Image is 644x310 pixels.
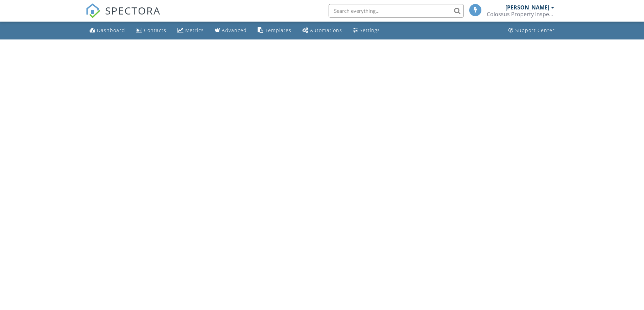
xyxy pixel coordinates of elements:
[97,27,125,33] div: Dashboard
[515,27,555,33] div: Support Center
[222,27,247,33] div: Advanced
[144,27,166,33] div: Contacts
[360,27,380,33] div: Settings
[87,24,128,37] a: Dashboard
[86,3,100,18] img: The Best Home Inspection Software - Spectora
[300,24,345,37] a: Automations (Basic)
[310,27,342,33] div: Automations
[506,24,557,37] a: Support Center
[487,11,554,18] div: Colossus Property Inspections, LLC
[212,24,249,37] a: Advanced
[329,4,464,18] input: Search everything...
[255,24,294,37] a: Templates
[174,24,207,37] a: Metrics
[350,24,383,37] a: Settings
[86,9,161,23] a: SPECTORA
[105,3,161,18] span: SPECTORA
[265,27,291,33] div: Templates
[505,4,549,11] div: [PERSON_NAME]
[185,27,204,33] div: Metrics
[133,24,169,37] a: Contacts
